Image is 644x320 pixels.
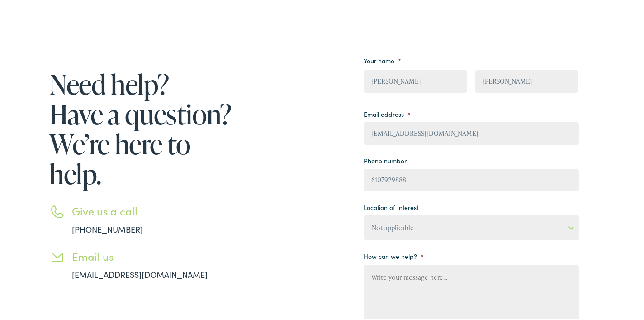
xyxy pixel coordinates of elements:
[364,55,401,63] label: Your name
[364,68,467,91] input: First name
[364,155,407,163] label: Phone number
[364,108,411,116] label: Email address
[72,222,143,233] a: [PHONE_NUMBER]
[364,120,579,143] input: example@email.com
[72,203,235,216] h3: Give us a call
[475,68,578,91] input: Last name
[72,248,235,261] h3: Email us
[364,250,424,258] label: How can we help?
[364,201,418,210] label: Location of Interest
[364,167,579,190] input: (XXX) XXX - XXXX
[50,67,235,187] h1: Need help? Have a question? We’re here to help.
[72,267,208,278] a: [EMAIL_ADDRESS][DOMAIN_NAME]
